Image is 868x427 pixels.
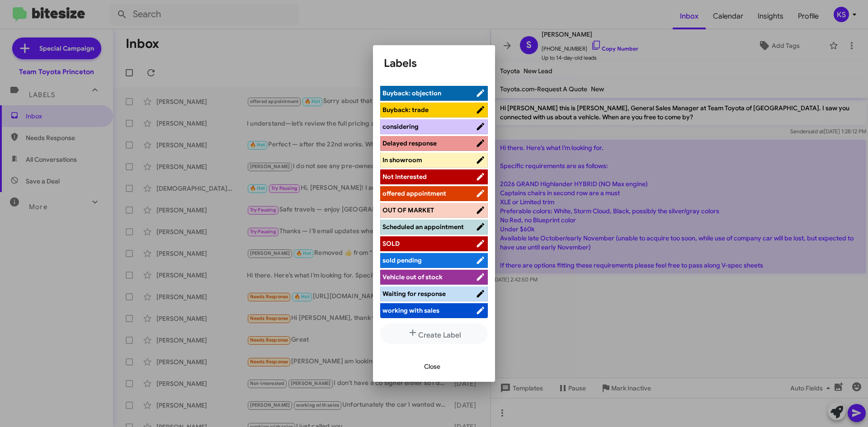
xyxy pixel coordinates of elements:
span: Not Interested [382,173,427,181]
span: Waiting for response [382,290,446,298]
span: considering [382,122,419,131]
span: Close [424,358,440,375]
span: offered appointment [382,189,446,197]
button: Close [417,358,448,375]
span: Vehicle out of stock [382,273,443,281]
span: Scheduled an appointment [382,223,464,231]
span: Buyback: objection [382,89,441,97]
span: Buyback: trade [382,106,429,114]
h1: Labels [384,56,484,70]
span: working with sales [382,306,439,314]
span: In showroom [382,156,422,164]
span: Delayed response [382,139,437,147]
span: SOLD [382,239,400,248]
button: Create Label [380,324,488,344]
span: OUT OF MARKET [382,206,434,214]
span: sold pending [382,256,422,264]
